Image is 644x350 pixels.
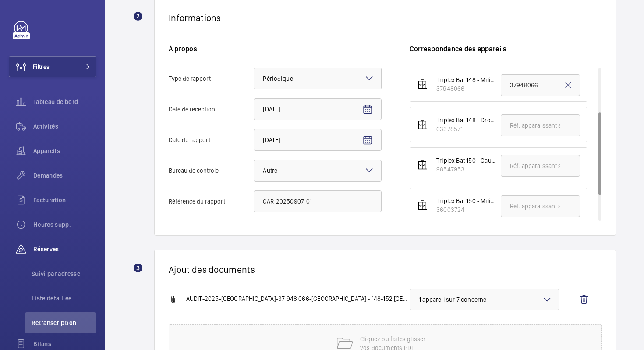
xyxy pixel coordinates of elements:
span: Tableau de bord [33,97,96,106]
h1: Ajout des documents [169,264,602,275]
span: Heures supp. [33,220,96,229]
input: Date de réceptionOpen calendar [254,98,382,120]
span: Date de réception [169,106,254,112]
span: Activités [33,122,96,131]
span: Bureau de controle [169,168,254,174]
span: Demandes [33,171,96,180]
span: Filtres [33,62,50,71]
span: Type de rapport [169,75,254,82]
div: Triplex Bat 148 - Milieu [436,75,495,84]
div: 37948066 [436,84,495,93]
div: Triplex Bat 150 - Gauche [436,156,495,165]
div: 63378571 [436,125,495,133]
input: Date du rapportOpen calendar [254,129,382,151]
span: Bilans [33,339,96,348]
button: Open calendar [357,99,378,120]
span: Autre [263,167,277,174]
div: Triplex Bat 150 - Milieu [436,196,495,205]
span: Appareils [33,146,96,155]
div: 2 [134,12,142,21]
img: elevator.svg [417,79,428,89]
span: Retranscription [32,318,96,327]
div: 98547953 [436,165,495,174]
input: Réf. apparaissant sur le document [501,155,580,177]
span: Suivi par adresse [32,269,96,278]
button: Filtres [9,56,96,77]
input: Réf. apparaissant sur le document [501,195,580,217]
span: Réserves [33,245,96,254]
span: Périodique [263,75,293,82]
div: 36003724 [436,205,495,214]
div: 3 [134,264,142,272]
img: elevator.svg [417,160,428,170]
input: Référence du rapport [254,190,382,212]
h1: Informations [169,12,221,23]
button: Open calendar [357,130,378,151]
span: 1 appareil sur 7 concerné [419,295,550,304]
img: elevator.svg [417,200,428,211]
span: Référence du rapport [169,198,254,204]
h6: Correspondance des appareils [410,44,602,54]
span: Date du rapport [169,137,254,143]
input: Réf. apparaissant sur le document [501,114,580,136]
button: 1 appareil sur 7 concerné [410,289,559,310]
span: Facturation [33,196,96,204]
span: AUDIT-2025-[GEOGRAPHIC_DATA]-37 948 066-[GEOGRAPHIC_DATA] - 148-152 [GEOGRAPHIC_DATA]pdf [186,294,410,305]
span: Liste détaillée [32,294,96,303]
div: Triplex Bat 148 - Droite [436,116,495,125]
img: elevator.svg [417,119,428,130]
h6: À propos [169,44,382,54]
input: Réf. apparaissant sur le document [501,74,580,96]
